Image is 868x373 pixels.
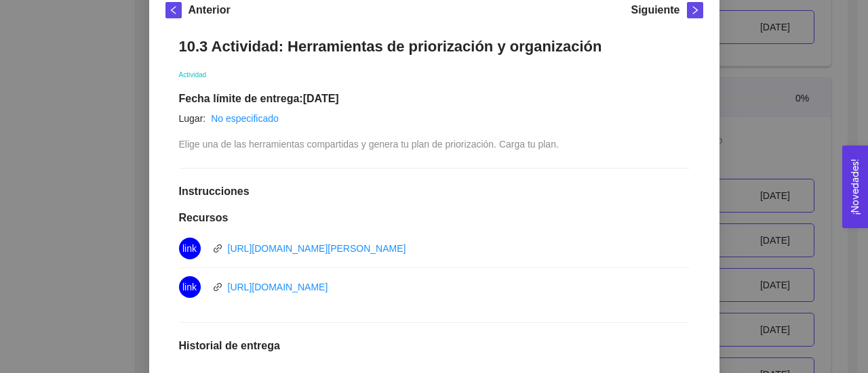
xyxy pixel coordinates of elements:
[189,2,231,18] h5: Anterior
[687,2,703,18] button: right
[182,276,197,298] span: link
[213,244,222,253] span: link
[165,2,182,18] button: left
[179,71,207,79] span: Actividad
[179,211,690,225] h1: Recursos
[213,282,222,292] span: link
[842,146,868,228] button: Open Feedback Widget
[179,92,690,106] h1: Fecha límite de entrega: [DATE]
[179,37,690,56] h1: 10.3 Actividad: Herramientas de priorización y organización
[182,238,197,259] span: link
[166,5,181,15] span: left
[179,339,690,353] h1: Historial de entrega
[179,139,559,150] span: Elige una de las herramientas compartidas y genera tu plan de priorización. Carga tu plan.
[179,111,206,126] article: Lugar:
[688,5,703,15] span: right
[211,113,279,124] a: No especificado
[631,2,679,18] h5: Siguiente
[179,185,690,198] h1: Instrucciones
[228,243,406,254] a: [URL][DOMAIN_NAME][PERSON_NAME]
[228,282,328,292] a: [URL][DOMAIN_NAME]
